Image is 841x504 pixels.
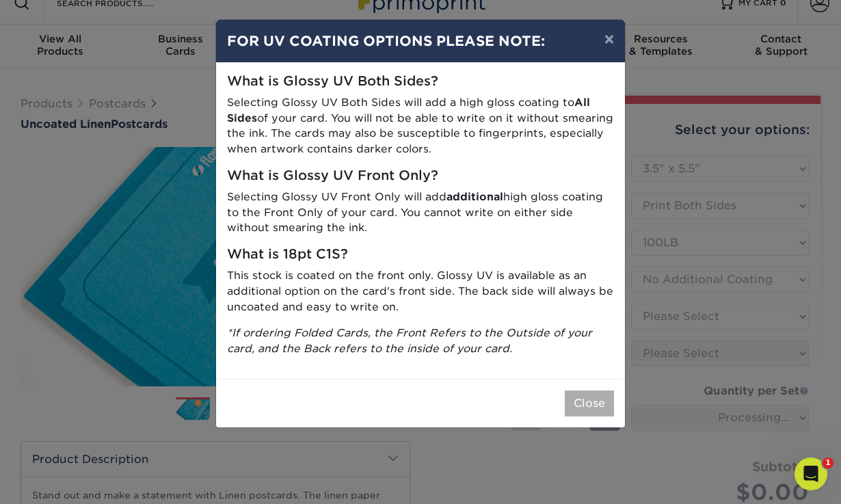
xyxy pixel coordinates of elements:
[227,96,590,124] strong: All Sides
[227,326,592,355] i: *If ordering Folded Cards, the Front Refers to the Outside of your card, and the Back refers to t...
[565,390,614,416] button: Close
[446,190,503,203] strong: additional
[593,20,625,58] button: ×
[795,457,827,490] iframe: Intercom live chat
[227,168,614,184] h5: What is Glossy UV Front Only?
[823,457,833,468] span: 1
[227,95,614,157] p: Selecting Glossy UV Both Sides will add a high gloss coating to of your card. You will not be abl...
[227,247,614,263] h5: What is 18pt C1S?
[227,189,614,236] p: Selecting Glossy UV Front Only will add high gloss coating to the Front Only of your card. You ca...
[227,31,614,51] h4: FOR UV COATING OPTIONS PLEASE NOTE:
[227,74,614,90] h5: What is Glossy UV Both Sides?
[227,268,614,315] p: This stock is coated on the front only. Glossy UV is available as an additional option on the car...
